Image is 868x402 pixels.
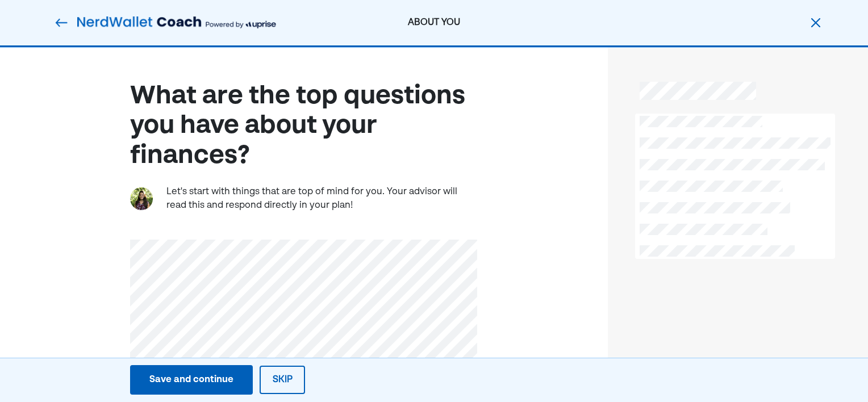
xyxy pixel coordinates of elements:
[130,82,477,171] div: What are the top questions you have about your finances?
[260,366,305,394] button: Skip
[306,16,562,30] div: ABOUT YOU
[130,365,253,395] button: Save and continue
[149,373,233,387] div: Save and continue
[166,185,477,212] div: Let's start with things that are top of mind for you. Your advisor will read this and respond dir...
